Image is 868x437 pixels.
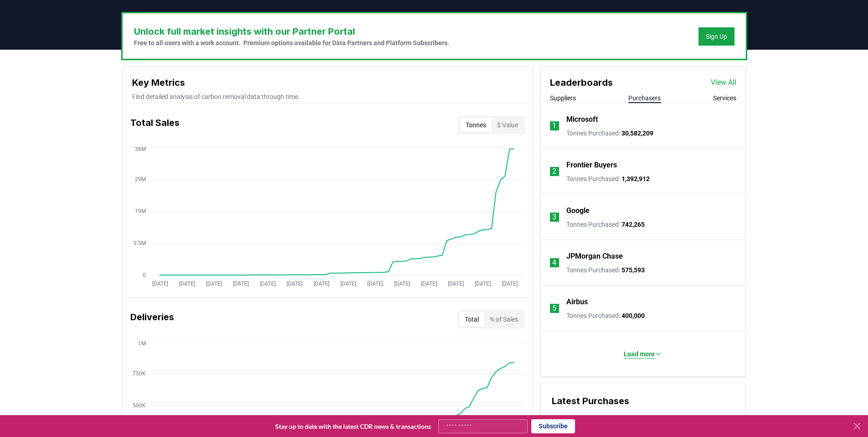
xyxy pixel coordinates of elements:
[552,212,556,223] p: 3
[616,345,669,363] button: Load more
[474,281,490,287] tspan: [DATE]
[566,220,645,229] p: Tonnes Purchased :
[566,311,645,320] p: Tonnes Purchased :
[566,114,598,125] a: Microsoft
[367,281,383,287] tspan: [DATE]
[550,94,576,103] button: Suppliers
[566,265,645,275] p: Tonnes Purchased :
[286,281,302,287] tspan: [DATE]
[566,129,653,138] p: Tonnes Purchased :
[566,251,623,262] a: JPMorgan Chase
[135,176,146,182] tspan: 29M
[621,130,653,137] span: 30,582,209
[130,116,180,134] h3: Total Sales
[232,281,248,287] tspan: [DATE]
[501,281,517,287] tspan: [DATE]
[492,118,524,132] button: $ Value
[138,340,146,347] tspan: 1M
[566,174,650,183] p: Tonnes Purchased :
[313,281,329,287] tspan: [DATE]
[699,27,734,46] button: Sign Up
[135,208,146,214] tspan: 19M
[130,310,174,328] h3: Deliveries
[143,272,146,278] tspan: 0
[134,25,449,38] h3: Unlock full market insights with our Partner Portal
[711,77,736,88] a: View All
[459,312,484,327] button: Total
[152,281,168,287] tspan: [DATE]
[132,92,524,101] p: Find detailed analysis of carbon removal data through time.
[621,266,645,274] span: 575,593
[550,76,613,89] h3: Leaderboards
[133,402,146,409] tspan: 500K
[713,94,736,103] button: Services
[484,312,524,327] button: % of Sales
[132,76,524,89] h3: Key Metrics
[706,32,727,41] a: Sign Up
[552,166,556,177] p: 2
[621,221,645,228] span: 742,265
[134,240,146,246] tspan: 9.5M
[566,160,617,171] a: Frontier Buyers
[340,281,356,287] tspan: [DATE]
[566,297,588,307] a: Airbus
[621,312,645,319] span: 400,000
[621,175,650,182] span: 1,392,912
[447,281,463,287] tspan: [DATE]
[179,281,195,287] tspan: [DATE]
[552,257,556,268] p: 4
[394,281,410,287] tspan: [DATE]
[628,94,661,103] button: Purchasers
[134,38,449,47] p: Free to all users with a work account. Premium options available for Data Partners and Platform S...
[552,303,556,314] p: 5
[566,205,590,216] a: Google
[259,281,275,287] tspan: [DATE]
[135,146,146,152] tspan: 38M
[552,120,556,131] p: 1
[133,370,146,377] tspan: 750K
[421,281,437,287] tspan: [DATE]
[624,349,655,359] p: Load more
[460,118,492,132] button: Tonnes
[205,281,221,287] tspan: [DATE]
[552,394,734,408] h3: Latest Purchases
